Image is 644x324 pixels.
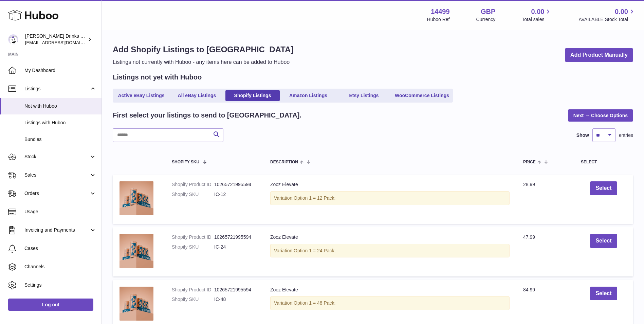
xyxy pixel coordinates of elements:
dd: IC-24 [214,244,257,250]
span: Option 1 = 48 Pack; [294,300,335,306]
h1: Add Shopify Listings to [GEOGRAPHIC_DATA] [113,44,293,55]
h2: First select your listings to send to [GEOGRAPHIC_DATA]. [113,111,301,120]
label: Show [576,132,589,139]
span: Description [270,160,298,164]
span: Settings [24,282,96,288]
dd: IC-12 [214,191,257,198]
span: 0.00 [531,7,545,16]
dt: Shopify Product ID [172,234,214,240]
button: Select [590,234,617,248]
a: 0.00 Total sales [522,7,552,23]
span: Stock [24,154,89,160]
dd: 10265721995594 [214,181,257,188]
span: AVAILABLE Stock Total [578,16,636,23]
div: Variation: [270,244,510,258]
img: internalAdmin-14499@internal.huboo.com [8,34,18,44]
dd: 10265721995594 [214,234,257,240]
span: Option 1 = 12 Pack; [294,195,335,201]
span: 84.99 [523,287,535,292]
div: Variation: [270,191,510,205]
span: [EMAIL_ADDRESS][DOMAIN_NAME] [25,40,100,45]
img: 1_1.png [119,181,153,215]
span: Shopify SKU [172,160,199,164]
div: Zooz Elevate [270,234,510,240]
div: Zooz Elevate [270,181,510,188]
p: Listings not currently with Huboo - any items here can be added to Huboo [113,58,293,66]
strong: 14499 [431,7,450,16]
div: [PERSON_NAME] Drinks LTD (t/a Zooz) [25,33,86,46]
div: Currency [476,16,496,23]
a: Shopify Listings [225,90,280,101]
dd: IC-48 [214,296,257,303]
span: 28.99 [523,182,535,187]
span: Total sales [522,16,552,23]
h2: Listings not yet with Huboo [113,73,202,82]
span: Listings [24,86,89,92]
dt: Shopify Product ID [172,181,214,188]
dt: Shopify SKU [172,191,214,198]
span: Sales [24,172,89,178]
span: 47.99 [523,234,535,240]
a: Log out [8,299,93,311]
div: Variation: [270,296,510,310]
a: Next → Choose Options [568,109,633,122]
a: 0.00 AVAILABLE Stock Total [578,7,636,23]
dd: 10265721995594 [214,287,257,293]
span: Price [523,160,536,164]
span: Channels [24,264,96,270]
span: Bundles [24,136,96,143]
img: 1_1.png [119,287,153,321]
a: Amazon Listings [281,90,335,101]
span: Cases [24,245,96,252]
a: Add Product Manually [565,48,633,62]
a: All eBay Listings [170,90,224,101]
a: Etsy Listings [337,90,391,101]
img: 1_1.png [119,234,153,268]
span: 0.00 [615,7,628,16]
dt: Shopify SKU [172,296,214,303]
button: Select [590,181,617,195]
span: entries [619,132,633,139]
div: Huboo Ref [427,16,450,23]
span: Orders [24,190,89,197]
span: Option 1 = 24 Pack; [294,248,335,253]
strong: GBP [481,7,495,16]
span: Usage [24,209,96,215]
button: Select [590,287,617,301]
span: Invoicing and Payments [24,227,89,233]
dt: Shopify SKU [172,244,214,250]
span: My Dashboard [24,67,96,74]
span: Not with Huboo [24,103,96,109]
div: Zooz Elevate [270,287,510,293]
div: Select [581,160,626,164]
span: Listings with Huboo [24,120,96,126]
a: WooCommerce Listings [392,90,452,101]
dt: Shopify Product ID [172,287,214,293]
a: Active eBay Listings [114,90,168,101]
